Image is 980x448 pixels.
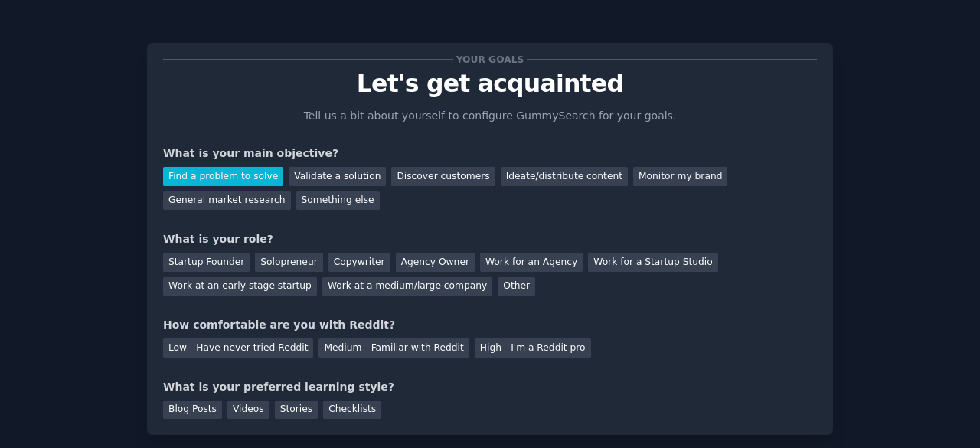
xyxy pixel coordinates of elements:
[163,191,291,211] div: General market research
[296,191,380,211] div: Something else
[501,167,628,186] div: Ideate/distribute content
[633,167,727,186] div: Monitor my brand
[163,146,817,162] div: What is your main objective?
[475,338,591,358] div: High - I'm a Reddit pro
[227,401,269,420] div: Videos
[163,277,317,296] div: Work at an early stage startup
[275,401,318,420] div: Stories
[480,253,583,272] div: Work for an Agency
[391,167,495,186] div: Discover customers
[163,379,817,395] div: What is your preferred learning style?
[297,108,683,124] p: Tell us a bit about yourself to configure GummySearch for your goals.
[498,277,535,296] div: Other
[396,253,475,272] div: Agency Owner
[588,253,717,272] div: Work for a Startup Studio
[163,338,313,358] div: Low - Have never tried Reddit
[323,401,381,420] div: Checklists
[163,231,817,247] div: What is your role?
[163,253,250,272] div: Startup Founder
[163,317,817,333] div: How comfortable are you with Reddit?
[328,253,390,272] div: Copywriter
[255,253,322,272] div: Solopreneur
[163,70,817,97] p: Let's get acquainted
[289,167,386,186] div: Validate a solution
[163,167,283,186] div: Find a problem to solve
[453,51,527,67] span: Your goals
[163,401,222,420] div: Blog Posts
[322,277,492,296] div: Work at a medium/large company
[318,338,469,358] div: Medium - Familiar with Reddit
